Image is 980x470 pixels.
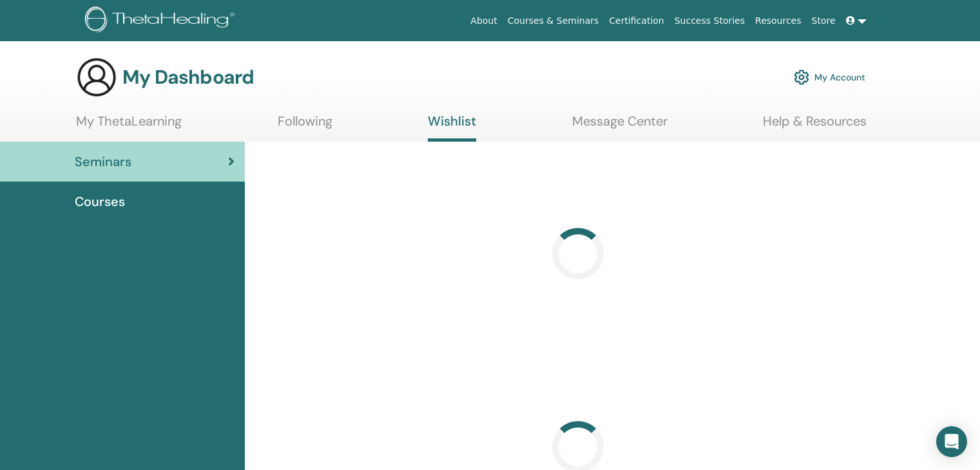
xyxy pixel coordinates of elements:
a: About [465,9,502,33]
img: cog.svg [794,66,809,88]
a: Store [807,9,841,33]
a: Following [278,113,332,138]
div: Open Intercom Messenger [936,426,967,457]
a: Message Center [572,113,668,138]
a: My Account [794,63,865,91]
span: Courses [75,192,125,211]
a: Wishlist [428,113,476,142]
a: My ThetaLearning [76,113,182,138]
a: Courses & Seminars [503,9,604,33]
img: generic-user-icon.jpg [76,57,117,98]
img: logo.png [85,6,239,35]
a: Help & Resources [763,113,867,138]
a: Success Stories [669,9,750,33]
a: Resources [750,9,807,33]
a: Certification [604,9,669,33]
span: Seminars [75,152,131,171]
h3: My Dashboard [122,66,254,89]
